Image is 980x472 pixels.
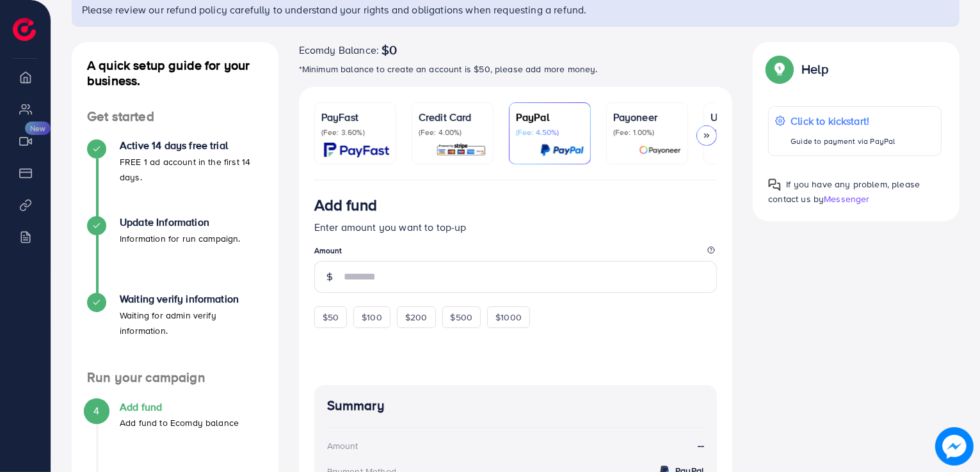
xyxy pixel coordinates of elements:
li: Update Information [72,216,278,293]
span: $1000 [495,311,522,324]
p: Please review our refund policy carefully to understand your rights and obligations when requesti... [82,2,952,17]
p: Add fund to Ecomdy balance [120,415,239,430]
span: $500 [451,311,473,324]
h4: Update Information [120,216,241,228]
p: (Fee: 1.00%) [613,127,681,138]
img: card [540,143,584,157]
span: Ecomdy Balance: [299,42,379,58]
span: Messenger [824,193,869,205]
span: $200 [405,311,428,324]
img: logo [13,18,36,41]
span: $0 [382,42,397,58]
h4: Waiting verify information [120,293,263,305]
p: PayFast [321,109,389,125]
img: image [935,427,974,466]
p: FREE 1 ad account in the first 14 days. [120,154,263,185]
strong: -- [698,438,704,453]
span: $50 [323,311,339,324]
img: card [324,143,389,157]
p: (Fee: 4.00%) [419,127,486,138]
h4: A quick setup guide for your business. [72,58,278,88]
p: *Minimum balance to create an account is $50, please add more money. [299,61,733,77]
p: Click to kickstart! [791,113,895,129]
span: 4 [93,404,99,418]
h4: Active 14 days free trial [120,139,263,152]
span: If you have any problem, please contact us by [768,178,920,205]
h4: Add fund [120,401,239,413]
p: Credit Card [419,109,486,125]
legend: Amount [314,245,718,261]
h4: Run your campaign [72,370,278,386]
li: Waiting verify information [72,293,278,370]
h4: Summary [327,398,705,414]
p: Information for run campaign. [120,231,241,246]
p: Guide to payment via PayPal [791,134,895,149]
p: Waiting for admin verify information. [120,308,263,338]
p: (Fee: 3.60%) [321,127,389,138]
img: Popup guide [768,58,791,81]
p: (Fee: 4.50%) [516,127,584,138]
p: Enter amount you want to top-up [314,219,718,235]
div: Amount [327,439,358,452]
li: Active 14 days free trial [72,139,278,216]
img: card [639,143,681,157]
img: card [436,143,486,157]
span: $100 [362,311,382,324]
h4: Get started [72,109,278,125]
p: Payoneer [613,109,681,125]
h3: Add fund [314,196,377,214]
img: Popup guide [768,178,781,191]
p: PayPal [516,109,584,125]
p: Help [801,61,828,77]
p: USDT [711,109,778,125]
